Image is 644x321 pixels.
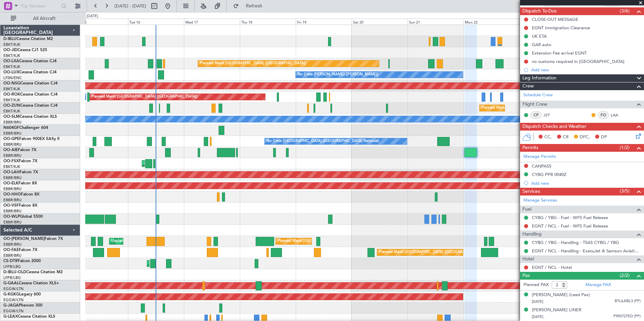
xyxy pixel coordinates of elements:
span: OO-ELK [3,181,19,185]
span: OO-[PERSON_NAME] [3,237,44,241]
div: CYBG PPR 0040Z [532,172,567,177]
span: Crew [522,82,534,90]
a: EBBR/BRU [3,198,22,203]
div: CLOSE-OUT MESSAGE [532,16,578,22]
span: Permits [522,144,538,152]
button: All Aircraft [7,13,73,24]
span: OO-VSF [3,204,19,208]
a: OO-JIDCessna CJ1 525 [3,48,47,52]
a: OO-ZUNCessna Citation CJ4 [3,104,58,108]
div: EGNT Immigration Clearance [532,25,590,31]
a: EBBR/BRU [3,186,22,191]
span: Fuel [522,206,532,213]
div: Sat 20 [352,19,408,25]
div: Add new [531,180,641,186]
a: LAA [611,112,626,118]
span: G-GAAL [3,281,19,285]
a: EBBR/BRU [3,242,22,247]
span: Dispatch To-Dos [522,7,556,15]
div: Planned Maint [GEOGRAPHIC_DATA] ([GEOGRAPHIC_DATA]) [91,92,197,102]
div: Planned Maint [GEOGRAPHIC_DATA] ([GEOGRAPHIC_DATA]) [200,59,306,69]
a: OO-SLMCessna Citation XLS [3,115,57,119]
span: Flight Crew [522,101,547,108]
span: OO-HHO [3,192,21,197]
a: D-IBLU-OLDCessna Citation M2 [3,270,63,274]
a: EGGW/LTN [3,309,24,314]
span: Pax [522,272,530,280]
div: [DATE] [87,13,98,19]
div: Sun 21 [408,19,463,25]
a: Schedule Crew [523,92,553,99]
a: OO-LAHFalcon 7X [3,170,38,174]
a: EBKT/KJK [3,86,20,92]
div: AOG Maint Kortrijk-[GEOGRAPHIC_DATA] [144,158,217,169]
span: OO-FAE [3,248,19,252]
a: OO-FSXFalcon 7X [3,159,37,163]
span: OO-AIE [3,148,18,152]
div: No Crew [GEOGRAPHIC_DATA] ([GEOGRAPHIC_DATA] National) [266,136,379,146]
a: Manage Services [523,197,557,204]
div: Extension Fee arrival EGNT [532,50,587,56]
div: UK ETA [532,33,547,39]
span: Dispatch Checks and Weather [522,123,586,131]
a: EBKT/KJK [3,109,20,114]
span: Refresh [240,4,268,8]
span: Services [522,188,540,195]
a: EGGW/LTN [3,286,24,291]
a: OO-ELKFalcon 8X [3,181,37,185]
a: OO-GPEFalcon 900EX EASy II [3,137,59,141]
a: OO-HHOFalcon 8X [3,192,39,197]
span: OO-FSX [3,159,19,163]
a: OO-NSGCessna Citation CJ4 [3,81,58,85]
span: OO-ZUN [3,104,20,108]
a: OO-ROKCessna Citation CJ4 [3,93,58,97]
div: [PERSON_NAME] (Lead Pax) [532,292,590,298]
span: CC, [544,134,552,141]
span: [DATE] - [DATE] [115,3,146,9]
div: no customs required in [GEOGRAPHIC_DATA] [532,59,624,64]
div: Planned Maint Kortrijk-[GEOGRAPHIC_DATA] [481,103,560,113]
a: OO-WLPGlobal 5500 [3,215,43,219]
span: Hotel [522,255,534,263]
div: [PERSON_NAME] LINER [532,307,581,314]
input: Trip Number [21,1,59,11]
a: EBBR/BRU [3,209,22,214]
span: D-IBLU-OLD [3,270,26,274]
div: Planned Maint [GEOGRAPHIC_DATA] ([GEOGRAPHIC_DATA] National) [379,247,501,257]
a: CYBG / YBG - Fuel - WFS Fuel Release [532,215,608,220]
div: Tue 16 [128,19,184,25]
a: G-LEAXCessna Citation XLS [3,315,55,319]
button: Refresh [230,1,270,11]
a: D-IBLUCessna Citation M2 [3,37,53,41]
a: EBKT/KJK [3,164,20,169]
a: G-JAGAPhenom 300 [3,304,42,308]
a: Manage PAX [585,282,611,288]
span: OO-JID [3,48,18,52]
span: OO-SLM [3,115,20,119]
span: (2/2) [620,272,630,279]
span: OO-WLP [3,215,20,219]
a: OO-LUXCessna Citation CJ4 [3,70,57,74]
span: All Aircraft [18,16,71,21]
a: LFSN/ENC [3,75,22,80]
span: OO-ROK [3,93,20,97]
a: G-KGKGLegacy 600 [3,292,41,296]
a: EGNT / NCL - Hotel [532,264,572,270]
a: EGNT / NCL - Fuel - WFS Fuel Release [532,223,608,229]
span: D-IBLU [3,37,17,41]
span: (3/6) [620,7,630,14]
div: Fri 19 [296,19,352,25]
div: GAR auto [532,42,551,47]
span: DFC, [580,134,590,141]
span: (3/5) [620,187,630,194]
span: OO-LAH [3,170,20,174]
span: N604GF [3,126,19,130]
span: OO-GPE [3,137,19,141]
div: CP [530,111,542,119]
span: P950727ED (PP) [613,314,641,319]
a: OO-VSFFalcon 8X [3,204,37,208]
a: OO-FAEFalcon 7X [3,248,37,252]
div: No Crew [PERSON_NAME] ([PERSON_NAME]) [297,70,378,80]
label: Planned PAX [523,282,549,288]
span: BTL6J08L3 (PP) [615,298,641,304]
